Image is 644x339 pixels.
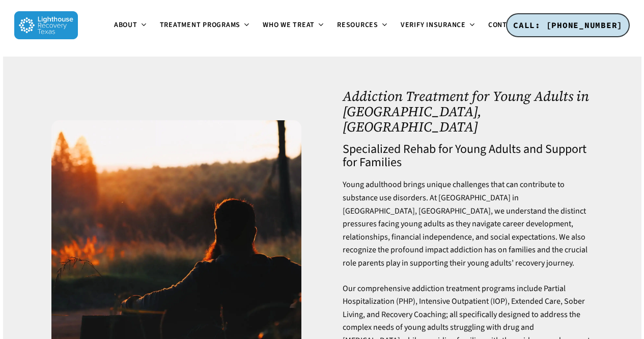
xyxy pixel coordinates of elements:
[395,21,482,30] a: Verify Insurance
[513,20,623,30] span: CALL: [PHONE_NUMBER]
[482,21,536,30] a: Contact
[154,21,257,30] a: Treatment Programs
[337,20,378,30] span: Resources
[257,21,331,30] a: Who We Treat
[343,143,593,169] h4: Specialized Rehab for Young Adults and Support for Families
[108,21,154,30] a: About
[506,13,630,38] a: CALL: [PHONE_NUMBER]
[343,89,593,134] h1: Addiction Treatment for Young Adults in [GEOGRAPHIC_DATA], [GEOGRAPHIC_DATA]
[401,20,466,30] span: Verify Insurance
[160,20,241,30] span: Treatment Programs
[263,20,315,30] span: Who We Treat
[114,20,137,30] span: About
[488,20,520,30] span: Contact
[331,21,395,30] a: Resources
[14,11,78,39] img: Lighthouse Recovery Texas
[343,179,587,269] span: Young adulthood brings unique challenges that can contribute to substance use disorders. At [GEOG...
